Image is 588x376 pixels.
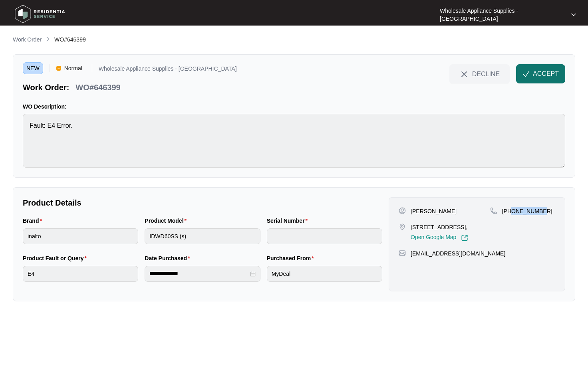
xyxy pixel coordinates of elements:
p: [PHONE_NUMBER] [502,207,552,215]
img: residentia service logo [12,2,68,26]
label: Serial Number [267,217,311,225]
p: Work Order [13,36,42,44]
img: close-Icon [459,69,469,79]
p: [EMAIL_ADDRESS][DOMAIN_NAME] [411,249,505,257]
input: Product Model [145,228,260,244]
img: Vercel Logo [56,66,61,71]
img: dropdown arrow [571,13,576,17]
span: Normal [61,62,85,74]
p: WO Description: [23,103,565,111]
img: user-pin [399,207,406,214]
span: WO#646399 [54,36,86,43]
p: Product Details [23,197,382,208]
span: DECLINE [472,69,500,78]
label: Product Model [145,217,190,225]
input: Serial Number [267,228,382,244]
img: map-pin [399,249,406,257]
p: WO#646399 [75,82,120,93]
img: Link-External [461,234,468,241]
img: map-pin [490,207,497,214]
img: check-Icon [522,70,530,77]
button: close-IconDECLINE [449,64,510,83]
p: Work Order: [23,82,69,93]
label: Date Purchased [145,254,193,262]
button: check-IconACCEPT [516,64,565,83]
label: Purchased From [267,254,317,262]
textarea: Fault: E4 Error. [23,114,565,168]
a: Open Google Map [411,234,468,241]
input: Purchased From [267,266,382,282]
img: map-pin [399,223,406,230]
label: Product Fault or Query [23,254,90,262]
img: chevron-right [45,36,51,42]
p: [PERSON_NAME] [411,207,457,215]
a: Work Order [11,36,43,44]
span: ACCEPT [533,69,559,79]
input: Date Purchased [149,269,248,278]
p: Wholesale Appliance Supplies - [GEOGRAPHIC_DATA] [99,66,237,74]
p: Wholesale Appliance Supplies - [GEOGRAPHIC_DATA] [440,7,564,23]
p: [STREET_ADDRESS], [411,223,468,231]
input: Brand [23,228,138,244]
input: Product Fault or Query [23,266,138,282]
label: Brand [23,217,45,225]
span: NEW [23,62,43,74]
